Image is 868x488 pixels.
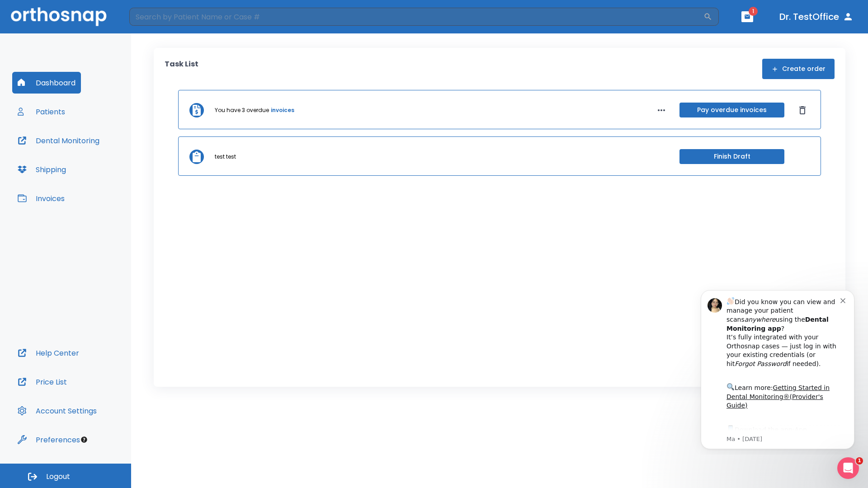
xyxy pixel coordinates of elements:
[12,342,85,364] button: Help Center
[165,59,198,79] p: Task List
[679,103,784,117] button: Pay overdue invoices
[856,457,863,465] span: 1
[12,72,81,94] button: Dashboard
[12,371,72,393] button: Price List
[687,282,868,455] iframe: Intercom notifications message
[837,457,859,479] iframe: Intercom live chat
[776,9,857,25] button: Dr. TestOffice
[153,14,160,21] button: Dismiss notification
[39,153,153,161] p: Message from Ma, sent 4w ago
[749,7,758,16] span: 1
[215,106,269,114] p: You have 3 overdue
[762,59,835,79] button: Create order
[80,436,88,444] div: Tooltip anchor
[46,472,70,482] span: Logout
[12,101,71,122] button: Patients
[39,144,120,160] a: App Store
[12,400,102,422] button: Account Settings
[12,188,70,209] button: Invoices
[11,7,107,26] img: Orthosnap
[795,103,810,117] button: Dismiss
[12,130,105,151] button: Dental Monitoring
[12,159,71,180] button: Shipping
[129,8,703,26] input: Search by Patient Name or Case #
[271,106,294,114] a: invoices
[39,142,153,188] div: Download the app: | ​ Let us know if you need help getting started!
[12,429,85,450] button: Preferences
[215,153,236,161] p: test test
[679,149,784,164] button: Finish Draft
